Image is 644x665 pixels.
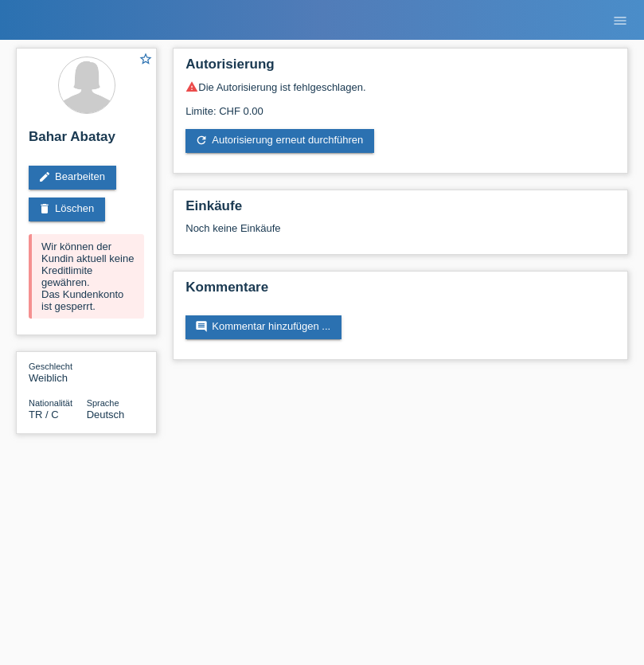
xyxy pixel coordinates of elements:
span: Geschlecht [29,362,72,371]
a: deleteLöschen [29,198,105,221]
span: Nationalität [29,398,72,408]
div: Weiblich [29,360,87,384]
a: commentKommentar hinzufügen ... [185,315,342,339]
a: refreshAutorisierung erneut durchführen [185,129,374,153]
a: star_border [139,52,153,68]
span: Sprache [87,398,119,408]
i: warning [185,80,198,93]
a: editBearbeiten [29,166,116,190]
h2: Einkäufe [185,198,615,222]
div: Limite: CHF 0.00 [185,93,615,117]
div: Die Autorisierung ist fehlgeschlagen. [185,80,615,93]
span: Deutsch [87,409,125,421]
h2: Autorisierung [185,57,615,80]
i: refresh [195,134,208,147]
a: menu [604,15,636,25]
i: menu [612,13,628,29]
i: edit [38,170,51,183]
h2: Bahar Abatay [29,129,144,153]
span: Türkei / C / 12.09.2011 [29,409,59,421]
h2: Kommentare [185,280,615,303]
i: delete [38,202,51,215]
div: Wir können der Kundin aktuell keine Kreditlimite gewähren. Das Kundenkonto ist gesperrt. [29,234,144,319]
i: star_border [139,52,153,66]
i: comment [195,320,208,333]
div: Noch keine Einkäufe [185,222,615,246]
